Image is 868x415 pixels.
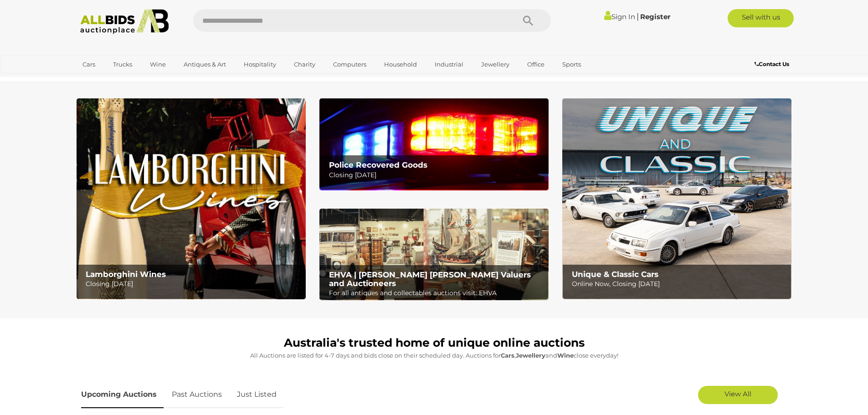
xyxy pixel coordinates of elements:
[319,209,549,301] img: EHVA | Evans Hastings Valuers and Auctioneers
[81,381,164,408] a: Upcoming Auctions
[755,59,791,69] a: Contact Us
[640,12,670,21] a: Register
[230,381,283,408] a: Just Listed
[698,386,778,404] a: View All
[81,350,787,361] p: All Auctions are listed for 4-7 days and bids close on their scheduled day. Auctions for , and cl...
[604,12,635,21] a: Sign In
[572,270,658,279] b: Unique & Classic Cars
[755,61,789,67] b: Contact Us
[81,337,787,349] h1: Australia's trusted home of unique online auctions
[288,57,321,72] a: Charity
[556,57,587,72] a: Sports
[144,57,172,72] a: Wine
[165,381,229,408] a: Past Auctions
[329,160,427,169] b: Police Recovered Goods
[728,9,794,27] a: Sell with us
[429,57,469,72] a: Industrial
[319,209,549,301] a: EHVA | Evans Hastings Valuers and Auctioneers EHVA | [PERSON_NAME] [PERSON_NAME] Valuers and Auct...
[521,57,550,72] a: Office
[77,72,153,87] a: [GEOGRAPHIC_DATA]
[319,98,549,190] img: Police Recovered Goods
[329,287,544,299] p: For all antiques and collectables auctions visit: EHVA
[501,352,514,359] strong: Cars
[557,352,574,359] strong: Wine
[562,98,791,299] img: Unique & Classic Cars
[475,57,515,72] a: Jewellery
[505,9,551,32] button: Search
[562,98,791,299] a: Unique & Classic Cars Unique & Classic Cars Online Now, Closing [DATE]
[75,9,174,34] img: Allbids.com.au
[178,57,232,72] a: Antiques & Art
[319,98,549,190] a: Police Recovered Goods Police Recovered Goods Closing [DATE]
[86,278,300,290] p: Closing [DATE]
[77,57,101,72] a: Cars
[77,98,306,299] a: Lamborghini Wines Lamborghini Wines Closing [DATE]
[327,57,372,72] a: Computers
[637,11,639,21] span: |
[516,352,545,359] strong: Jewellery
[572,278,786,290] p: Online Now, Closing [DATE]
[329,169,544,181] p: Closing [DATE]
[86,270,166,279] b: Lamborghini Wines
[378,57,423,72] a: Household
[724,389,751,398] span: View All
[77,98,306,299] img: Lamborghini Wines
[329,270,531,288] b: EHVA | [PERSON_NAME] [PERSON_NAME] Valuers and Auctioneers
[238,57,282,72] a: Hospitality
[107,57,138,72] a: Trucks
